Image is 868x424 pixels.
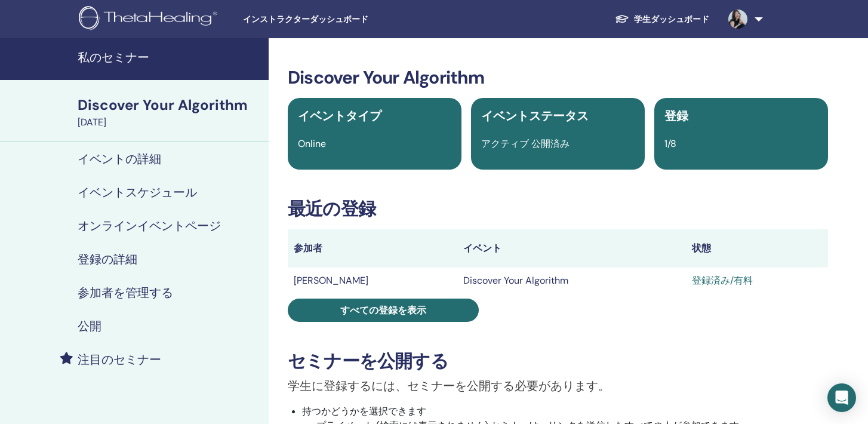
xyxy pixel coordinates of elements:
[298,108,381,124] span: イベントタイプ
[288,351,828,372] h3: セミナーを公開する
[340,304,426,317] span: すべての登録を表示
[664,108,688,124] span: 登録
[288,67,828,88] h3: Discover Your Algorithm
[78,285,173,300] h4: 参加者を管理する
[605,8,719,30] a: 学生ダッシュボード
[686,229,829,268] th: 状態
[288,299,479,322] a: すべての登録を表示
[78,352,161,367] h4: 注目のセミナー
[728,10,747,29] img: default.jpg
[615,14,629,24] img: graduation-cap-white.svg
[78,319,101,333] h4: 公開
[78,50,261,64] h4: 私のセミナー
[288,229,457,268] th: 参加者
[288,268,457,294] td: [PERSON_NAME]
[288,198,828,220] h3: 最近の登録
[288,377,828,395] p: 学生に登録するには、セミナーを公開する必要があります。
[457,229,686,268] th: イベント
[692,274,823,288] div: 登録済み/有料
[298,137,326,150] span: Online
[78,152,161,166] h4: イベントの詳細
[78,252,137,266] h4: 登録の詳細
[78,95,261,115] div: Discover Your Algorithm
[827,383,856,412] div: Open Intercom Messenger
[481,108,589,124] span: イベントステータス
[70,95,269,130] a: Discover Your Algorithm[DATE]
[243,13,422,26] span: インストラクターダッシュボード
[481,137,570,150] span: アクティブ 公開済み
[78,115,261,130] div: [DATE]
[78,185,197,199] h4: イベントスケジュール
[457,268,686,294] td: Discover Your Algorithm
[79,6,221,33] img: logo.png
[78,219,221,233] h4: オンラインイベントページ
[664,137,676,150] span: 1/8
